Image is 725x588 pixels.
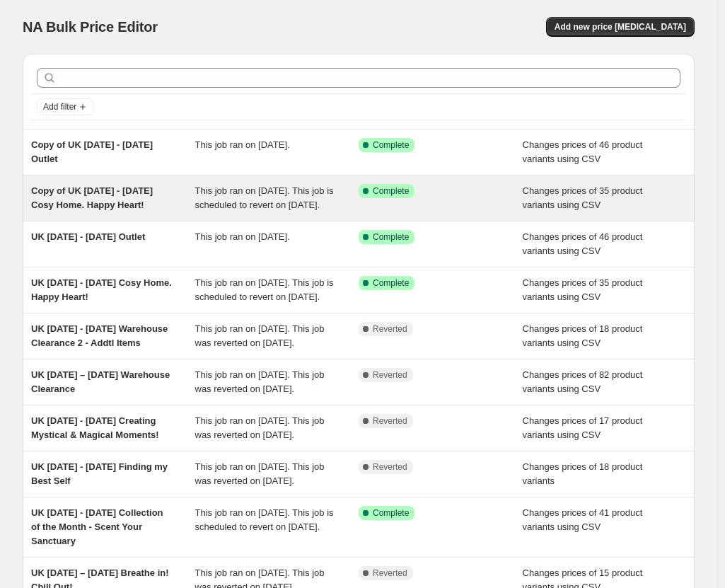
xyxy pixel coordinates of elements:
button: Add filter [37,98,93,115]
button: Add new price [MEDICAL_DATA] [546,17,695,37]
span: Add new price [MEDICAL_DATA] [555,21,686,33]
span: Changes prices of 46 product variants using CSV [523,231,643,256]
span: Changes prices of 18 product variants using CSV [523,323,643,348]
span: Changes prices of 18 product variants [523,461,643,486]
span: Changes prices of 17 product variants using CSV [523,415,643,440]
span: This job ran on [DATE]. This job was reverted on [DATE]. [195,369,325,394]
span: This job ran on [DATE]. This job was reverted on [DATE]. [195,415,325,440]
span: This job ran on [DATE]. This job is scheduled to revert on [DATE]. [195,277,334,302]
span: Add filter [43,101,76,113]
span: Reverted [373,369,407,381]
span: UK [DATE] - [DATE] Creating Mystical & Magical Moments! [31,415,159,440]
span: UK [DATE] – [DATE] Warehouse Clearance [31,369,170,394]
span: UK [DATE] - [DATE] Outlet [31,231,145,242]
span: Complete [373,231,409,243]
span: Complete [373,185,409,197]
span: Changes prices of 82 product variants using CSV [523,369,643,394]
span: NA Bulk Price Editor [23,19,158,35]
span: This job ran on [DATE]. [195,139,290,150]
span: Copy of UK [DATE] - [DATE] Cosy Home. Happy Heart! [31,185,153,210]
span: This job ran on [DATE]. This job is scheduled to revert on [DATE]. [195,185,334,210]
span: This job ran on [DATE]. This job was reverted on [DATE]. [195,461,325,486]
span: Reverted [373,415,407,427]
span: Changes prices of 41 product variants using CSV [523,507,643,532]
span: Changes prices of 46 product variants using CSV [523,139,643,164]
span: Changes prices of 35 product variants using CSV [523,277,643,302]
span: Complete [373,507,409,519]
span: UK [DATE] - [DATE] Finding my Best Self [31,461,168,486]
span: This job ran on [DATE]. This job was reverted on [DATE]. [195,323,325,348]
span: This job ran on [DATE]. This job is scheduled to revert on [DATE]. [195,507,334,532]
span: Complete [373,277,409,289]
span: This job ran on [DATE]. [195,231,290,242]
span: Reverted [373,567,407,579]
span: UK [DATE] - [DATE] Collection of the Month - Scent Your Sanctuary [31,507,163,546]
span: UK [DATE] - [DATE] Warehouse Clearance 2 - Addtl Items [31,323,168,348]
span: Reverted [373,323,407,335]
span: Changes prices of 35 product variants using CSV [523,185,643,210]
span: UK [DATE] - [DATE] Cosy Home. Happy Heart! [31,277,172,302]
span: Complete [373,139,409,151]
span: Reverted [373,461,407,473]
span: Copy of UK [DATE] - [DATE] Outlet [31,139,153,164]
